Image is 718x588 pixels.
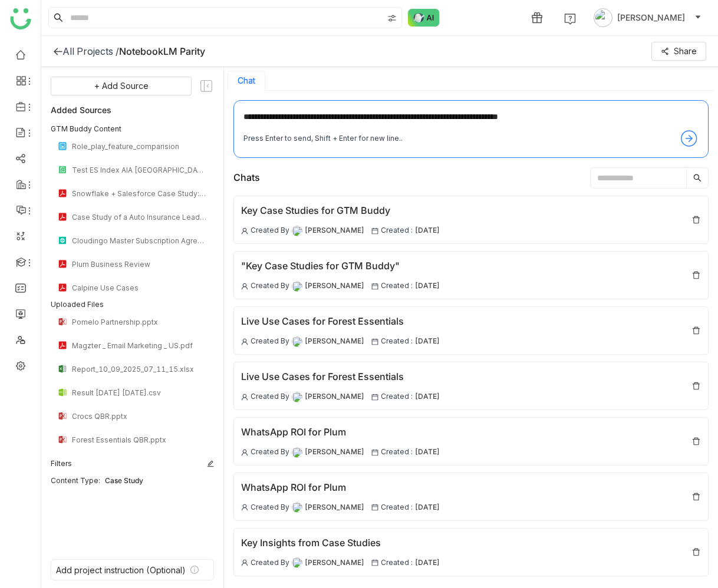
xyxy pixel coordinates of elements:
img: avatar [594,8,612,27]
span: Created By [251,502,289,513]
span: Created : [381,336,413,347]
span: [PERSON_NAME] [305,557,364,569]
img: 67b6c2606f57434fb845f1f2 [292,281,302,292]
img: 67b6c2606f57434fb845f1f2 [292,557,302,568]
span: + Add Source [94,80,149,93]
div: GTM Buddy Content [51,124,214,134]
img: article.svg [58,236,67,245]
span: Created By [251,336,289,347]
img: delete.svg [691,326,701,335]
div: WhatsApp ROI for Plum [241,480,440,495]
span: [PERSON_NAME] [305,336,364,347]
img: 67b6c2606f57434fb845f1f2 [292,502,302,513]
span: [DATE] [415,502,440,513]
img: pdf.svg [58,212,67,222]
div: WhatsApp ROI for Plum [241,425,440,440]
span: [DATE] [415,391,440,402]
button: Chat [238,76,255,85]
img: help.svg [564,13,576,25]
span: Created : [381,447,413,458]
div: Add project instruction (Optional) [56,565,186,575]
img: pdf.svg [58,259,67,269]
img: 67b6c2606f57434fb845f1f2 [292,392,302,402]
span: [DATE] [415,280,440,292]
div: Live Use Cases for Forest Essentials [241,314,440,329]
span: [PERSON_NAME] [617,11,685,24]
span: [DATE] [415,225,440,236]
div: Magzter _ Email Marketing _ US.pdf [72,341,207,350]
img: pptx.svg [58,435,67,444]
img: search-type.svg [387,14,397,23]
img: ask-buddy-normal.svg [408,9,440,27]
span: [PERSON_NAME] [305,391,364,402]
span: Created : [381,225,413,236]
span: Created : [381,557,413,569]
span: Created By [251,280,289,292]
button: + Add Source [51,77,192,95]
div: Cloudingo Master Subscription Agreement New [72,236,207,245]
div: All Projects / [62,45,119,57]
img: delete.svg [691,547,701,557]
div: Filters [51,458,72,469]
div: Crocs QBR.pptx [72,412,207,421]
span: Created By [251,225,289,236]
div: Result [DATE] [DATE].csv [72,388,207,397]
span: Created : [381,280,413,292]
div: Pomelo Partnership.pptx [72,318,207,326]
span: [DATE] [415,447,440,458]
div: Report_10_09_2025_07_11_15.xlsx [72,365,207,374]
img: png.svg [58,141,67,151]
button: Share [651,42,706,61]
div: Key Case Studies for GTM Buddy [241,203,440,218]
img: 67b6c2606f57434fb845f1f2 [292,226,302,236]
div: Test ES Index AIA [GEOGRAPHIC_DATA] [72,166,207,174]
span: [PERSON_NAME] [305,225,364,236]
div: Case Study of a Auto Insurance Leader: Project [72,213,207,222]
img: pptx.svg [58,317,67,326]
span: [DATE] [415,557,440,569]
div: Calpine Use Cases [72,283,207,292]
span: Created By [251,447,289,458]
div: Chats [233,170,260,185]
img: delete.svg [691,270,701,280]
div: Key Insights from Case Studies [241,536,440,550]
img: pdf.svg [58,341,67,350]
img: 67b6c2606f57434fb845f1f2 [292,447,302,458]
img: delete.svg [691,492,701,501]
div: Press Enter to send, Shift + Enter for new line.. [243,133,403,144]
div: Uploaded Files [51,299,214,310]
img: 67b6c2606f57434fb845f1f2 [292,336,302,347]
span: [PERSON_NAME] [305,447,364,458]
span: [DATE] [415,336,440,347]
div: Live Use Cases for Forest Essentials [241,369,440,384]
img: csv.svg [58,388,67,397]
div: Case Study [105,476,214,485]
div: Content Type: [51,476,100,485]
span: Share [674,45,697,58]
div: Forest Essentials QBR.pptx [72,435,207,444]
div: NotebookLM Parity [119,45,205,57]
img: logo [10,8,31,29]
img: pdf.svg [58,283,67,292]
div: Plum Business Review [72,260,207,269]
img: pdf.svg [58,189,67,198]
img: delete.svg [691,437,701,446]
span: [PERSON_NAME] [305,502,364,513]
div: Added Sources [51,103,214,117]
img: delete.svg [691,215,701,224]
span: Created : [381,391,413,402]
button: [PERSON_NAME] [591,8,704,27]
img: xlsx.svg [58,364,67,374]
div: Role_play_feature_comparision [72,142,207,151]
span: Created By [251,391,289,402]
span: Created By [251,557,289,569]
div: Snowflake + Salesforce Case Study: Project [72,189,207,198]
div: "Key Case Studies for GTM Buddy" [241,259,440,273]
span: Created : [381,502,413,513]
span: [PERSON_NAME] [305,280,364,292]
img: paper.svg [58,165,67,174]
img: delete.svg [691,381,701,391]
img: pptx.svg [58,411,67,421]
